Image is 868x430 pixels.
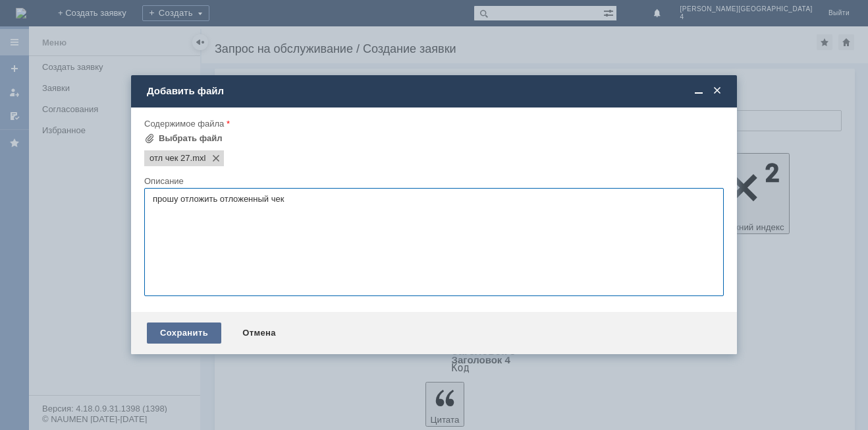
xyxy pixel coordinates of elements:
[144,177,721,185] div: Описание
[159,133,223,144] div: Выбрать файл
[190,153,206,164] span: отл чек 27.mxl
[147,85,724,97] div: Добавить файл
[144,119,721,128] div: Содержимое файла
[711,85,724,97] span: Закрыть
[692,85,705,97] span: Свернуть (Ctrl + M)
[149,153,190,164] span: отл чек 27.mxl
